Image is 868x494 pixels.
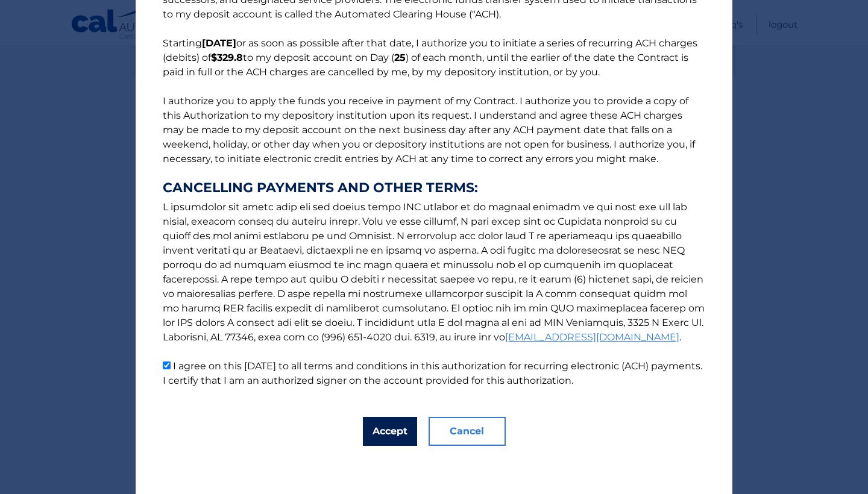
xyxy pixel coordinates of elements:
b: [DATE] [202,37,236,49]
label: I agree on this [DATE] to all terms and conditions in this authorization for recurring electronic... [163,360,702,386]
button: Cancel [429,417,506,446]
button: Accept [363,417,417,446]
strong: CANCELLING PAYMENTS AND OTHER TERMS: [163,181,705,195]
b: $329.8 [211,52,243,63]
a: [EMAIL_ADDRESS][DOMAIN_NAME] [505,331,679,343]
b: 25 [394,52,406,63]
